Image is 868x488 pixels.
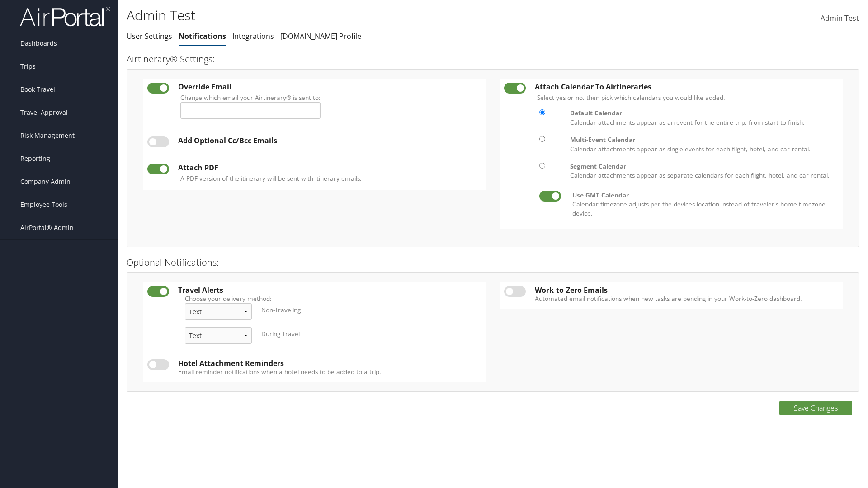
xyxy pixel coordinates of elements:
span: AirPortal® Admin [20,216,74,239]
span: Employee Tools [20,193,67,216]
div: Attach PDF [178,164,481,172]
span: Travel Approval [20,101,68,124]
span: Trips [20,55,36,78]
label: Calendar attachments appear as separate calendars for each flight, hotel, and car rental. [570,162,834,180]
label: Select yes or no, then pick which calendars you would like added. [537,93,725,102]
label: During Travel [261,329,300,338]
label: Change which email your Airtinerary® is sent to: [180,93,321,126]
span: Dashboards [20,32,57,55]
div: Segment Calendar [570,162,834,171]
label: Non-Traveling [261,305,301,314]
span: Admin Test [821,13,859,23]
button: Save Changes [779,401,852,415]
input: Change which email your Airtinerary® is sent to: [180,102,321,119]
label: Email reminder notifications when a hotel needs to be added to a trip. [178,367,481,376]
a: Integrations [232,31,274,41]
img: airportal-logo.png [20,6,110,27]
div: Default Calendar [570,108,834,117]
div: Override Email [178,83,481,91]
a: Notifications [179,31,226,41]
h1: Admin Test [127,6,615,25]
a: [DOMAIN_NAME] Profile [280,31,361,41]
span: Company Admin [20,170,71,193]
span: Reporting [20,147,50,170]
a: User Settings [127,31,172,41]
label: Automated email notifications when new tasks are pending in your Work-to-Zero dashboard. [535,294,838,303]
label: Choose your delivery method: [185,294,475,303]
div: Attach Calendar To Airtineraries [535,83,838,91]
span: Risk Management [20,124,75,147]
div: Work-to-Zero Emails [535,286,838,294]
div: Add Optional Cc/Bcc Emails [178,136,481,145]
div: Hotel Attachment Reminders [178,359,481,367]
div: Use GMT Calendar [572,191,831,200]
a: Admin Test [821,5,859,33]
h3: Optional Notifications: [127,256,859,269]
div: Multi-Event Calendar [570,135,834,144]
span: Book Travel [20,78,55,101]
label: A PDF version of the itinerary will be sent with itinerary emails. [180,174,362,183]
div: Travel Alerts [178,286,481,294]
label: Calendar timezone adjusts per the devices location instead of traveler's home timezone device. [572,191,831,218]
h3: Airtinerary® Settings: [127,53,859,66]
label: Calendar attachments appear as single events for each flight, hotel, and car rental. [570,135,834,154]
label: Calendar attachments appear as an event for the entire trip, from start to finish. [570,108,834,127]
